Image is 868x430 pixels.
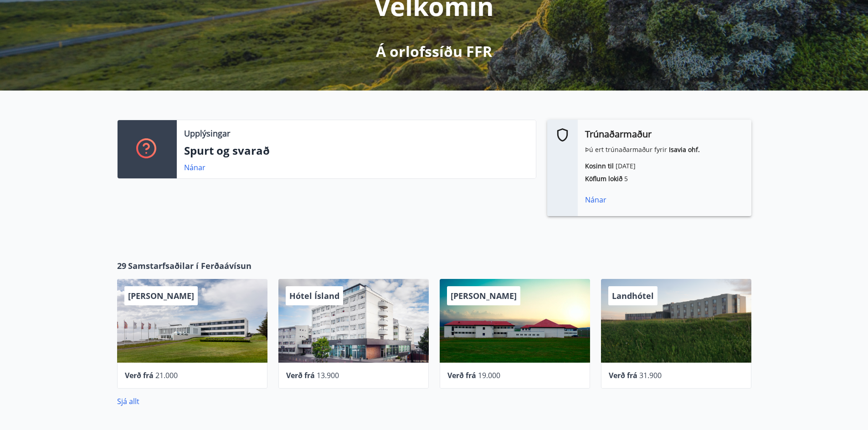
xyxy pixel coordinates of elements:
[376,41,492,61] p: Á orlofssíðu FFR
[612,290,654,301] span: Landhótel
[585,145,744,154] p: Þú ert trúnaðarmaður fyrir
[624,174,628,183] span: 5
[639,370,662,380] span: 31.900
[117,260,126,272] span: 29
[184,127,230,139] p: Upplýsingar
[585,162,744,171] p: Kosinn til
[117,396,139,406] a: Sjá allt
[184,162,205,172] a: Nánar
[155,370,178,380] span: 21.000
[128,290,194,301] span: [PERSON_NAME]
[609,370,637,380] span: Verð frá
[585,174,744,183] p: Köflum lokið
[317,370,339,380] span: 13.900
[451,290,517,301] span: [PERSON_NAME]
[478,370,500,380] span: 19.000
[669,145,700,154] strong: Isavia ohf.
[585,194,744,205] div: Nánar
[125,370,154,380] span: Verð frá
[616,162,636,170] span: [DATE]
[128,260,252,272] span: Samstarfsaðilar í Ferðaávísun
[447,370,476,380] span: Verð frá
[184,143,529,158] p: Spurt og svarað
[585,127,744,142] h6: Trúnaðarmaður
[289,290,339,301] span: Hótel Ísland
[286,370,315,380] span: Verð frá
